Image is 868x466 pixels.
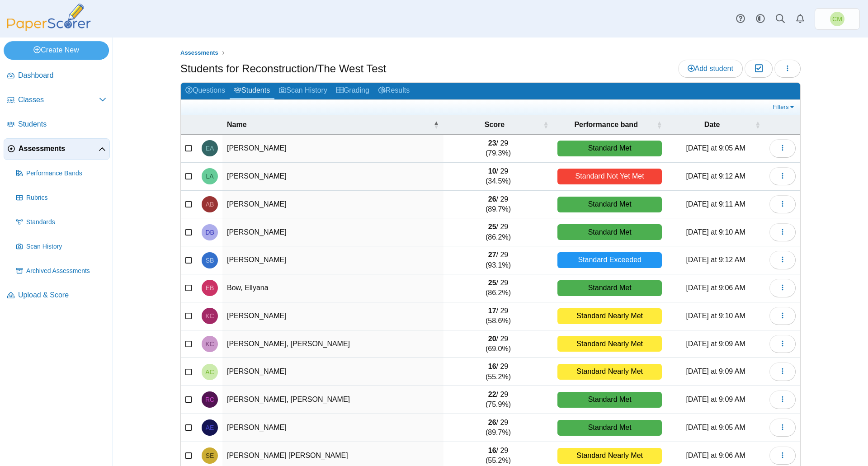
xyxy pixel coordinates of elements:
b: 25 [488,223,496,231]
div: Standard Not Yet Met [557,169,662,184]
td: / 29 (93.1%) [443,246,553,274]
a: Results [374,83,414,99]
a: Alerts [790,9,810,29]
b: 25 [488,279,496,287]
time: Sep 21, 2025 at 9:12 AM [686,256,745,264]
span: Classes [18,95,99,105]
b: 27 [488,251,496,259]
td: / 29 (34.5%) [443,163,553,191]
td: / 29 (79.3%) [443,135,553,163]
span: Ryder Cruickshank [205,396,214,403]
span: Scan History [26,242,106,251]
div: Standard Nearly Met [557,336,662,352]
b: 16 [488,362,496,370]
b: 20 [488,335,496,343]
span: Performance band [557,120,655,130]
span: Score [448,120,541,130]
a: Christine Munzer [815,8,860,30]
td: [PERSON_NAME] [222,135,443,163]
span: Score : Activate to sort [543,120,548,129]
td: / 29 (55.2%) [443,358,553,386]
a: Students [4,114,110,136]
span: Dihanna Borja [205,229,214,235]
b: 10 [488,167,496,175]
a: PaperScorer [4,25,94,33]
time: Sep 21, 2025 at 9:05 AM [686,144,745,152]
b: 16 [488,447,496,454]
span: Add student [688,65,733,72]
span: Rubrics [26,193,106,202]
span: Andrew Ellis [206,424,214,431]
td: [PERSON_NAME] [222,191,443,219]
b: 22 [488,391,496,398]
img: PaperScorer [4,4,94,31]
div: Standard Met [557,420,662,436]
a: Filters [770,103,798,112]
div: Standard Nearly Met [557,364,662,380]
a: Upload & Score [4,285,110,306]
div: Standard Nearly Met [557,308,662,324]
a: Questions [181,83,230,99]
a: Dashboard [4,65,110,87]
div: Standard Met [557,197,662,212]
time: Sep 21, 2025 at 9:09 AM [686,395,745,403]
b: 17 [488,307,496,315]
td: / 29 (75.9%) [443,386,553,414]
td: [PERSON_NAME] [222,163,443,191]
td: / 29 (89.7%) [443,414,553,442]
b: 26 [488,195,496,203]
span: Lee Apodaca-Smart [206,173,213,179]
span: Performance Bands [26,169,106,178]
time: Sep 21, 2025 at 9:06 AM [686,284,745,292]
a: Grading [332,83,374,99]
span: Alvaro Bonilla [206,201,214,207]
a: Create New [4,41,109,59]
td: / 29 (86.2%) [443,218,553,246]
td: / 29 (86.2%) [443,274,553,302]
a: Students [230,83,274,99]
time: Sep 21, 2025 at 9:09 AM [686,340,745,348]
a: Scan History [274,83,332,99]
a: Classes [4,89,110,111]
td: / 29 (58.6%) [443,302,553,330]
time: Sep 21, 2025 at 9:09 AM [686,367,745,375]
span: Archived Assessments [26,267,106,276]
span: Date [671,120,753,130]
span: Dashboard [18,71,106,80]
span: Assessments [180,49,218,56]
time: Sep 21, 2025 at 9:10 AM [686,312,745,320]
td: [PERSON_NAME] [222,414,443,442]
a: Scan History [13,236,110,258]
h1: Students for Reconstruction/The West Test [180,61,386,76]
span: Ellyana Bow [206,285,214,291]
span: Name [227,120,432,130]
td: [PERSON_NAME] [222,218,443,246]
td: [PERSON_NAME], [PERSON_NAME] [222,386,443,414]
span: Alex Cordova [205,369,214,375]
div: Standard Met [557,280,662,296]
td: [PERSON_NAME], [PERSON_NAME] [222,330,443,358]
a: Rubrics [13,187,110,209]
a: Add student [678,60,743,78]
span: Kaylee Cagg-Unger [205,313,214,319]
a: Standards [13,212,110,233]
span: Kyleigh Cha [205,341,214,347]
time: Sep 21, 2025 at 9:12 AM [686,172,745,180]
b: 26 [488,419,496,426]
time: Sep 21, 2025 at 9:10 AM [686,228,745,236]
span: Assessments [19,144,99,154]
span: Sean Borrego [206,257,214,264]
div: Standard Met [557,392,662,408]
a: Assessments [4,138,110,160]
div: Standard Met [557,141,662,156]
time: Sep 21, 2025 at 9:11 AM [686,200,745,208]
div: Standard Exceeded [557,252,662,268]
time: Sep 21, 2025 at 9:05 AM [686,424,745,431]
span: Elizabeth Antillon [206,145,214,151]
span: Date : Activate to sort [755,120,760,129]
span: Stephanie Escobedo Rojas [206,452,214,459]
td: / 29 (89.7%) [443,191,553,219]
span: Performance band : Activate to sort [656,120,662,129]
td: [PERSON_NAME] [222,358,443,386]
span: Students [18,119,106,129]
